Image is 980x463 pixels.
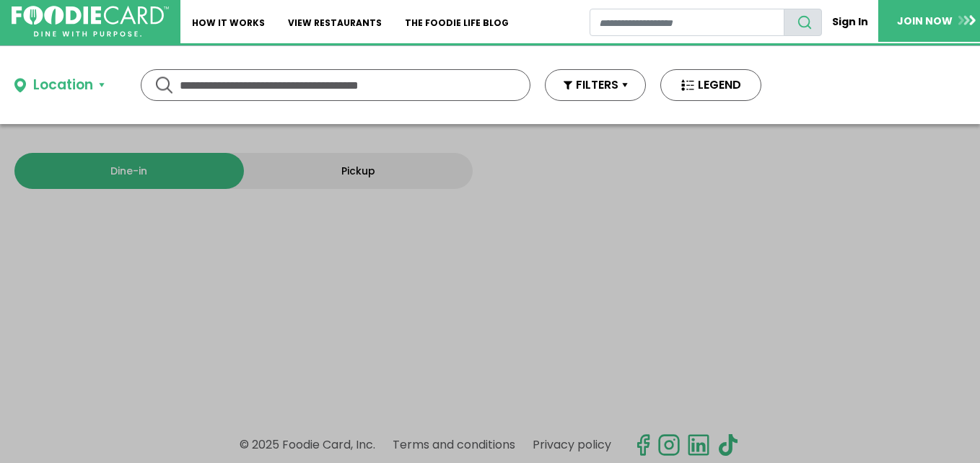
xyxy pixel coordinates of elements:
button: LEGEND [660,69,761,101]
button: FILTERS [545,69,646,101]
a: Sign In [822,9,878,35]
img: FoodieCard; Eat, Drink, Save, Donate [12,6,169,38]
div: Location [33,75,93,96]
input: restaurant search [590,9,784,36]
button: search [784,9,822,36]
button: Location [14,75,105,96]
